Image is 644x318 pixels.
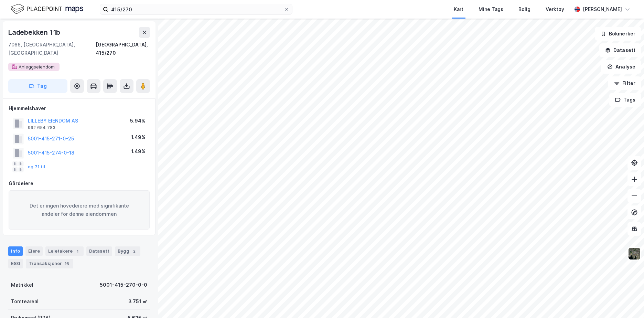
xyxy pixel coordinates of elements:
button: Tags [609,93,641,107]
button: Datasett [599,43,641,57]
div: Det er ingen hovedeiere med signifikante andeler for denne eiendommen [9,190,150,230]
div: Bygg [115,246,140,256]
div: 16 [63,260,71,267]
div: Ladebekken 11b [8,27,62,38]
div: Mine Tags [479,5,503,13]
div: 1.49% [131,133,146,141]
div: 1 [74,248,81,255]
div: 1.49% [131,147,146,156]
img: 9k= [628,247,641,260]
iframe: Chat Widget [610,285,644,318]
img: logo.f888ab2527a4732fd821a326f86c7f29.svg [11,3,83,15]
div: 5001-415-270-0-0 [100,281,147,289]
div: Bolig [518,5,530,13]
button: Filter [608,76,641,90]
div: [GEOGRAPHIC_DATA], 415/270 [96,41,150,57]
div: Eiere [25,246,43,256]
div: Kontrollprogram for chat [610,285,644,318]
div: Transaksjoner [26,259,73,268]
button: Analyse [601,60,641,74]
div: Kart [454,5,463,13]
input: Søk på adresse, matrikkel, gårdeiere, leietakere eller personer [108,4,284,14]
div: Verktøy [546,5,564,13]
div: 7066, [GEOGRAPHIC_DATA], [GEOGRAPHIC_DATA] [8,41,96,57]
div: Gårdeiere [9,179,150,188]
div: 992 654 783 [28,125,55,130]
div: 3 751 ㎡ [128,297,147,306]
div: [PERSON_NAME] [583,5,622,13]
div: 2 [131,248,138,255]
div: Hjemmelshaver [9,104,150,113]
div: Tomteareal [11,297,39,306]
div: 5.94% [130,117,146,125]
div: Info [8,246,23,256]
div: Leietakere [45,246,84,256]
button: Bokmerker [595,27,641,41]
div: ESG [8,259,23,268]
button: Tag [8,79,67,93]
div: Datasett [86,246,112,256]
div: Matrikkel [11,281,33,289]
